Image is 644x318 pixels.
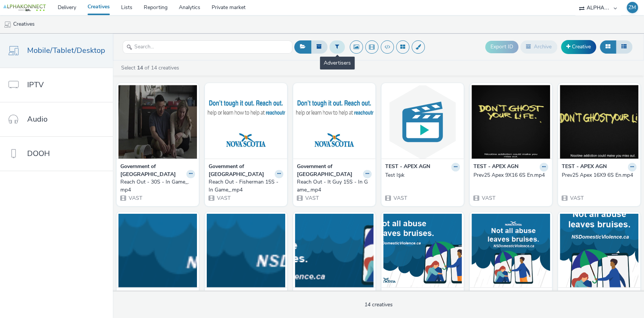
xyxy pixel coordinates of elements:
[472,214,550,287] img: Domestic Violence Awareness Campaign_300X250.png visual
[27,114,48,125] span: Audio
[562,163,607,171] strong: TEST - APEX AGN
[216,195,231,202] span: VAST
[560,85,638,159] img: Prev25 Apex 16X9 6S En.mp4 visual
[383,85,462,159] img: Test Işık visual
[27,148,50,159] span: DOOH
[485,41,518,53] button: Export ID
[295,85,373,159] img: Reach Out - It Guy 15S - In Game_.mp4 visual
[120,64,182,71] a: Select of 14 creatives
[123,40,292,54] input: Search...
[27,45,105,56] span: Mobile/Tablet/Desktop
[2,3,47,12] img: undefined Logo
[304,195,319,202] span: VAST
[481,195,495,202] span: VAST
[600,40,616,53] button: Grid
[120,178,195,194] a: Reach Out - 30S - In Game_.mp4
[209,178,280,194] div: Reach Out - Fisherman 15S - In Game_.mp4
[473,163,518,171] strong: TEST - APEX AGN
[297,163,361,178] strong: Government of [GEOGRAPHIC_DATA]
[364,301,393,308] span: 14 creatives
[118,85,197,159] img: Reach Out - 30S - In Game_.mp4 visual
[561,40,596,54] a: Creative
[207,85,285,159] img: Reach Out - Fisherman 15S - In Game_.mp4 visual
[120,163,184,178] strong: Government of [GEOGRAPHIC_DATA]
[473,171,545,179] div: Prev25 Apex 9X16 6S En.mp4
[383,214,462,287] img: Domestic Violence Awareness Campaign_480X320.png visual
[118,214,197,287] img: Domestic Violence Awareness Campaign_320X50.png visual
[472,85,550,159] img: Prev25 Apex 9X16 6S En.mp4 visual
[4,21,11,28] img: mobile
[207,214,285,287] img: Domestic Violence Awareness Campaign_300X50.png visual
[137,64,143,71] strong: 14
[120,178,192,194] div: Reach Out - 30S - In Game_.mp4
[295,214,373,287] img: Domestic Violence Awareness Campaign_320X100.png visual
[569,195,584,202] span: VAST
[385,163,430,171] strong: TEST - APEX AGN
[473,171,548,179] a: Prev25 Apex 9X16 6S En.mp4
[520,40,557,53] button: Archive
[128,195,142,202] span: VAST
[562,171,633,179] div: Prev25 Apex 16X9 6S En.mp4
[209,163,273,178] strong: Government of [GEOGRAPHIC_DATA]
[560,214,638,287] img: Domestic Violence Awareness Campaign_320x480.png visual
[385,171,460,179] a: Test Işık
[385,171,457,179] div: Test Işık
[297,178,372,194] a: Reach Out - It Guy 15S - In Game_.mp4
[27,79,44,90] span: IPTV
[562,171,636,179] a: Prev25 Apex 16X9 6S En.mp4
[393,195,407,202] span: VAST
[629,2,636,13] div: ZM
[297,178,369,194] div: Reach Out - It Guy 15S - In Game_.mp4
[616,40,632,53] button: Table
[209,178,283,194] a: Reach Out - Fisherman 15S - In Game_.mp4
